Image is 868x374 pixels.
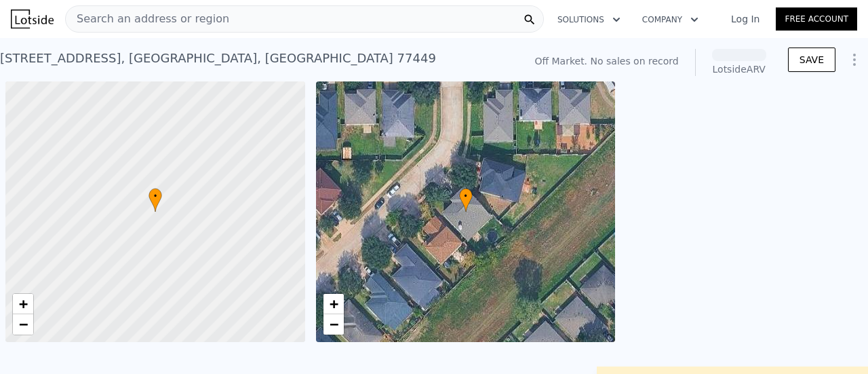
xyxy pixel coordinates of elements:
[329,316,338,333] span: −
[323,314,344,335] a: Zoom out
[459,190,473,202] span: •
[13,294,33,314] a: Zoom in
[11,10,54,29] img: Lotside
[631,7,709,32] button: Company
[459,188,473,212] div: •
[329,295,338,312] span: +
[534,54,678,68] div: Off Market. No sales on record
[19,295,28,312] span: +
[712,62,766,76] div: Lotside ARV
[13,314,33,335] a: Zoom out
[788,48,835,72] button: SAVE
[149,188,162,212] div: •
[715,12,776,26] a: Log In
[19,316,28,333] span: −
[149,190,162,202] span: •
[776,7,857,31] a: Free Account
[841,46,868,73] button: Show Options
[323,294,344,314] a: Zoom in
[547,7,631,32] button: Solutions
[66,11,229,27] span: Search an address or region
